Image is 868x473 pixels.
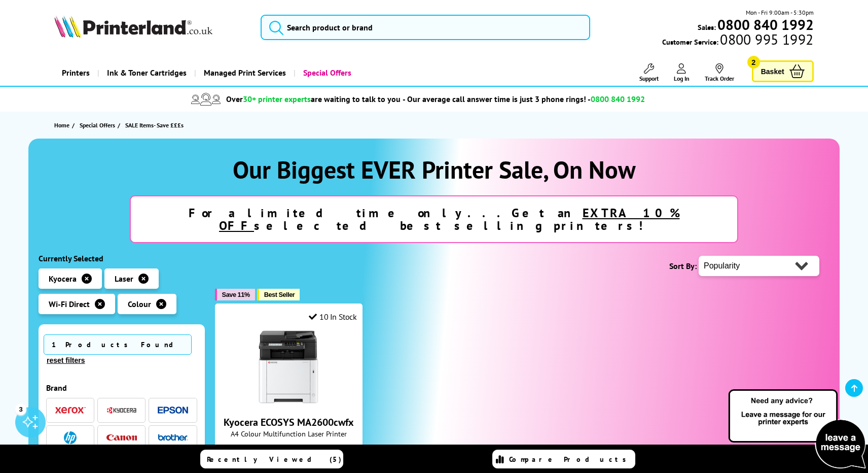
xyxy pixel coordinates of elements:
span: 0800 995 1992 [718,35,813,44]
div: 10 In Stock [309,312,356,322]
a: Support [639,63,659,82]
a: Ink & Toner Cartridges [97,60,194,86]
a: Printers [54,60,97,86]
a: Special Offers [80,120,118,130]
div: Currently Selected [39,253,205,263]
span: 30+ printer experts [243,94,311,104]
span: Save 11% [222,291,250,298]
a: Kyocera ECOSYS MA2600cwfx [224,416,354,429]
span: Over are waiting to talk to you [226,94,401,104]
a: 0800 840 1992 [716,20,814,29]
span: Customer Service: [662,35,813,47]
span: Special Offers [80,120,115,130]
span: 2 [747,56,760,69]
img: Printerland Logo [54,15,212,38]
button: Brother [155,431,191,445]
img: Open Live Chat window [726,388,868,471]
img: Kyocera [106,407,137,414]
a: Special Offers [294,60,359,86]
button: HP [52,431,89,445]
span: (18) [310,444,320,463]
button: Epson [155,403,191,417]
u: EXTRA 10% OFF [219,205,680,233]
span: 0800 840 1992 [591,94,645,104]
a: Kyocera ECOSYS MA2600cwfx [250,397,327,408]
span: Sales: [698,22,716,32]
span: Kyocera [49,274,77,284]
span: Recently Viewed (5) [207,455,342,464]
a: Basket 2 [752,60,814,82]
button: reset filters [44,356,88,365]
span: Compare Products [509,455,632,464]
span: Laser [115,274,133,284]
button: Kyocera [103,403,140,417]
div: Brand [46,383,197,393]
span: Mon - Fri 9:00am - 5:30pm [746,8,814,17]
span: A4 Colour Multifunction Laser Printer [221,429,357,438]
a: Log In [674,63,690,82]
span: Support [639,75,659,82]
a: Track Order [705,63,734,82]
a: Home [54,120,72,130]
a: Printerland Logo [54,15,248,40]
span: SALE Items- Save £££s [125,121,184,129]
button: Canon [103,431,140,445]
img: HP [64,431,77,444]
strong: For a limited time only...Get an selected best selling printers! [189,205,680,233]
span: Colour [128,299,151,309]
div: 3 [15,403,26,415]
img: Brother [158,434,188,441]
span: Wi-Fi Direct [49,299,90,309]
button: Xerox [52,403,89,417]
img: Epson [158,407,188,414]
h1: Our Biggest EVER Printer Sale, On Now [39,154,829,185]
a: Compare Products [492,450,635,468]
b: 0800 840 1992 [717,15,814,34]
img: Kyocera ECOSYS MA2600cwfx [250,329,327,406]
a: Managed Print Services [194,60,294,86]
span: Sort By: [669,261,697,271]
span: Log In [674,75,690,82]
button: Best Seller [257,289,300,300]
img: Xerox [55,407,86,414]
img: Canon [106,434,137,441]
input: Search product or brand [261,15,590,40]
button: Save 11% [215,289,255,300]
a: Recently Viewed (5) [200,450,343,468]
span: 1 Products Found [44,334,192,355]
span: - Our average call answer time is just 3 phone rings! - [403,94,645,104]
span: Best Seller [264,291,295,298]
span: Basket [761,64,784,78]
span: Ink & Toner Cartridges [107,60,187,86]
